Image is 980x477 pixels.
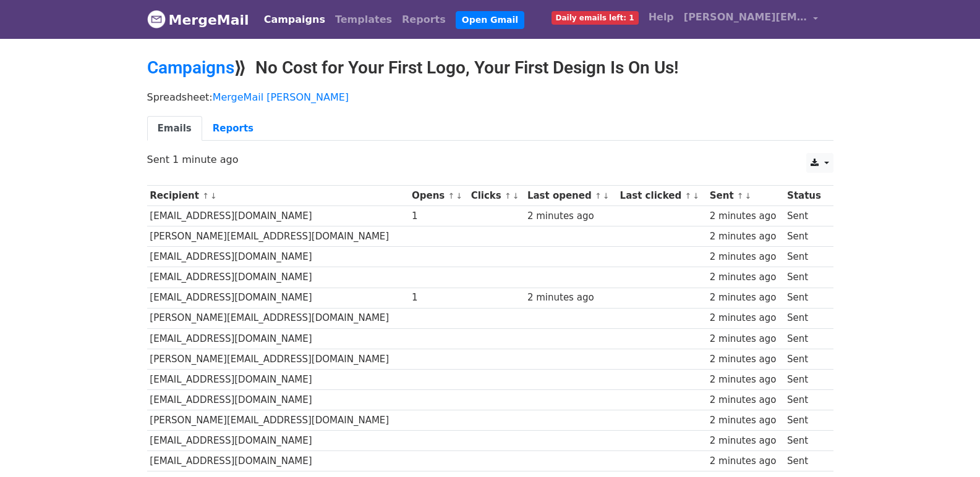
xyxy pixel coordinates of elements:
td: Sent [784,267,827,288]
td: Sent [784,308,827,328]
td: [EMAIL_ADDRESS][DOMAIN_NAME] [147,288,409,308]
div: 2 minutes ago [710,230,782,244]
a: ↑ [737,191,744,201]
td: Sent [784,247,827,267]
a: Open Gmail [456,11,524,29]
a: Daily emails left: 1 [547,5,644,30]
a: Reports [202,116,264,141]
a: ↑ [505,191,511,201]
th: Clicks [468,186,524,206]
div: 2 minutes ago [710,311,782,325]
div: 2 minutes ago [710,250,782,264]
div: 2 minutes ago [710,332,782,346]
div: 2 minutes ago [527,209,614,223]
div: 2 minutes ago [710,434,782,448]
td: [PERSON_NAME][EMAIL_ADDRESS][DOMAIN_NAME] [147,410,409,431]
th: Recipient [147,186,409,206]
td: [PERSON_NAME][EMAIL_ADDRESS][DOMAIN_NAME] [147,349,409,369]
td: [PERSON_NAME][EMAIL_ADDRESS][DOMAIN_NAME] [147,226,409,247]
th: Sent [707,186,784,206]
a: ↓ [745,191,752,201]
a: ↓ [603,191,610,201]
td: Sent [784,451,827,471]
td: [EMAIL_ADDRESS][DOMAIN_NAME] [147,247,409,267]
div: 2 minutes ago [527,291,614,305]
th: Last opened [524,186,617,206]
div: 1 [412,291,465,305]
a: MergeMail [PERSON_NAME] [213,91,349,103]
a: ↑ [202,191,209,201]
a: Templates [330,7,397,32]
div: 2 minutes ago [710,352,782,367]
h2: ⟫ No Cost for Your First Logo, Your First Design Is On Us! [147,57,833,78]
td: Sent [784,206,827,226]
div: 2 minutes ago [710,270,782,284]
img: MergeMail logo [147,10,166,28]
td: [EMAIL_ADDRESS][DOMAIN_NAME] [147,267,409,288]
th: Status [784,186,827,206]
a: ↑ [595,191,602,201]
a: ↓ [513,191,519,201]
a: MergeMail [147,7,249,33]
a: Help [644,5,679,30]
div: 2 minutes ago [710,413,782,428]
span: [PERSON_NAME][EMAIL_ADDRESS][DOMAIN_NAME] [684,10,807,25]
td: Sent [784,328,827,349]
a: Reports [397,7,451,32]
th: Last clicked [617,186,707,206]
div: 1 [412,209,465,223]
p: Spreadsheet: [147,91,833,104]
td: Sent [784,410,827,431]
td: [EMAIL_ADDRESS][DOMAIN_NAME] [147,431,409,451]
a: Emails [147,116,202,141]
td: [EMAIL_ADDRESS][DOMAIN_NAME] [147,451,409,471]
a: ↓ [692,191,699,201]
div: 2 minutes ago [710,209,782,223]
td: Sent [784,431,827,451]
td: Sent [784,288,827,308]
a: Campaigns [147,57,234,78]
th: Opens [409,186,468,206]
a: ↓ [210,191,217,201]
td: Sent [784,369,827,389]
td: [EMAIL_ADDRESS][DOMAIN_NAME] [147,390,409,410]
td: [EMAIL_ADDRESS][DOMAIN_NAME] [147,206,409,226]
td: [EMAIL_ADDRESS][DOMAIN_NAME] [147,369,409,389]
a: [PERSON_NAME][EMAIL_ADDRESS][DOMAIN_NAME] [679,5,824,34]
div: 2 minutes ago [710,393,782,407]
a: ↑ [448,191,455,201]
div: 2 minutes ago [710,373,782,387]
div: 2 minutes ago [710,291,782,305]
td: [EMAIL_ADDRESS][DOMAIN_NAME] [147,328,409,349]
a: ↓ [456,191,462,201]
td: Sent [784,390,827,410]
a: Campaigns [259,7,330,32]
div: 2 minutes ago [710,454,782,468]
iframe: Chat Widget [918,418,980,477]
a: ↑ [684,191,691,201]
td: Sent [784,226,827,247]
td: [PERSON_NAME][EMAIL_ADDRESS][DOMAIN_NAME] [147,308,409,328]
p: Sent 1 minute ago [147,153,833,166]
td: Sent [784,349,827,369]
span: Daily emails left: 1 [552,11,639,25]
